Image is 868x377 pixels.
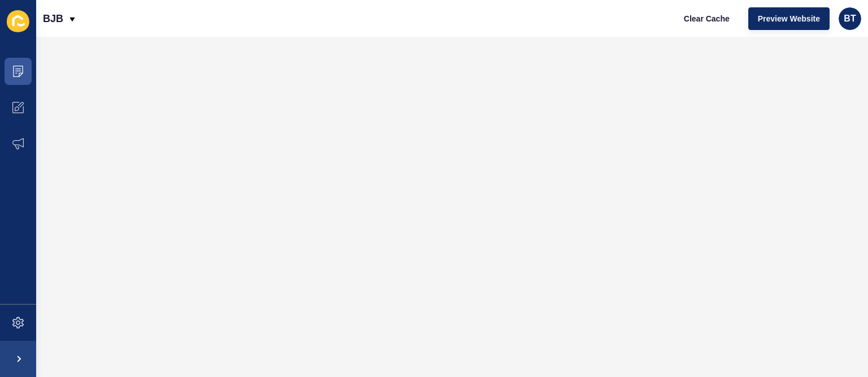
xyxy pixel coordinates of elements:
[748,7,830,30] button: Preview Website
[43,5,63,33] p: BJB
[674,7,739,30] button: Clear Cache
[844,13,856,24] span: BT
[684,13,730,24] span: Clear Cache
[758,13,820,24] span: Preview Website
